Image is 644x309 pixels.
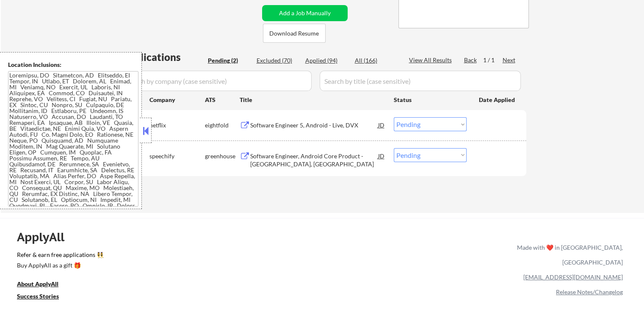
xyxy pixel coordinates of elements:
u: About ApplyAll [17,280,58,287]
a: Success Stories [17,292,70,302]
div: Back [464,56,478,64]
input: Search by title (case sensitive) [320,71,521,91]
div: Date Applied [479,96,516,104]
div: Software Engineer 5, Android - Live, DVX [250,121,378,130]
a: [EMAIL_ADDRESS][DOMAIN_NAME] [523,273,623,281]
div: Applied (94) [305,56,348,65]
u: Success Stories [17,292,59,300]
div: Status [394,92,467,107]
div: greenhouse [205,152,240,160]
input: Search by company (case sensitive) [121,71,312,91]
button: Download Resume [263,24,326,43]
a: Release Notes/Changelog [556,288,623,295]
div: 1 / 1 [483,56,503,64]
a: About ApplyAll [17,279,70,290]
button: Add a Job Manually [262,5,348,21]
div: ATS [205,96,240,104]
div: Pending (2) [208,56,250,65]
div: Excluded (70) [257,56,299,65]
div: Made with ❤️ in [GEOGRAPHIC_DATA], [GEOGRAPHIC_DATA] [514,240,623,270]
div: speechify [149,152,205,160]
div: All (166) [355,56,397,65]
div: Next [503,56,516,64]
div: eightfold [205,121,240,130]
div: JD [377,117,386,132]
div: ApplyAll [17,230,74,244]
div: Title [240,96,386,104]
div: netflix [149,121,205,130]
div: Buy ApplyAll as a gift 🎁 [17,262,102,268]
div: View All Results [409,56,454,64]
a: Buy ApplyAll as a gift 🎁 [17,261,102,271]
div: Software Engineer, Android Core Product - [GEOGRAPHIC_DATA], [GEOGRAPHIC_DATA] [250,152,378,168]
div: JD [377,148,386,163]
div: Location Inclusions: [8,61,138,69]
div: Applications [121,52,205,62]
div: Company [149,96,205,104]
a: Refer & earn free applications 👯‍♀️ [17,252,340,261]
